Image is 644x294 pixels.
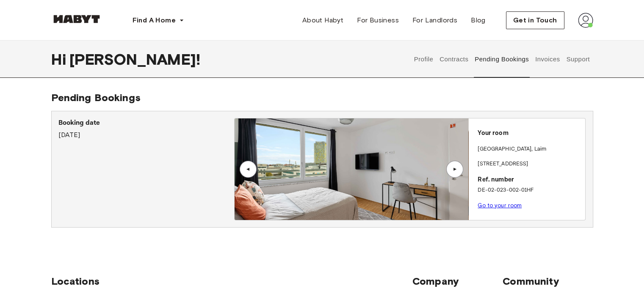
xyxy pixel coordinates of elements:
button: Invoices [534,41,561,78]
button: Find A Home [126,12,191,29]
img: avatar [578,13,593,28]
div: user profile tabs [411,41,593,78]
p: Booking date [58,118,234,128]
button: Support [565,41,591,78]
button: Get in Touch [506,11,564,29]
span: For Business [357,15,399,25]
span: Hi [51,50,69,68]
a: About Habyt [296,12,350,29]
p: [STREET_ADDRESS] [478,160,582,168]
span: [PERSON_NAME] ! [69,50,200,68]
span: Get in Touch [513,15,557,25]
img: Image of the room [235,118,468,220]
span: Locations [51,275,412,288]
img: Habyt [51,15,102,23]
span: Find A Home [133,15,176,25]
span: Pending Bookings [51,91,141,104]
div: ▲ [244,167,252,172]
span: About Habyt [302,15,343,25]
div: ▲ [451,167,459,172]
p: DE-02-023-002-01HF [478,186,582,195]
button: Pending Bookings [474,41,530,78]
a: Blog [464,12,492,29]
button: Contracts [439,41,470,78]
a: Go to your room [478,202,522,209]
span: Blog [471,15,486,25]
p: Your room [478,129,582,138]
a: For Business [350,12,406,29]
button: Profile [413,41,434,78]
span: For Landlords [412,15,457,25]
span: Community [503,275,593,288]
a: For Landlords [406,12,464,29]
p: Ref. number [478,175,582,185]
p: [GEOGRAPHIC_DATA] , Laim [478,145,546,154]
span: Company [412,275,503,288]
div: [DATE] [58,118,234,140]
